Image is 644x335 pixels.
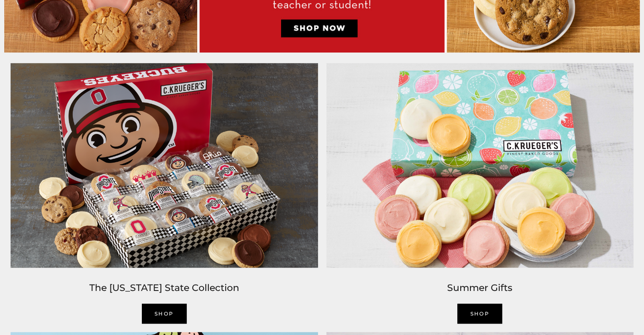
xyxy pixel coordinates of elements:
[322,59,638,272] img: C.Krueger’s image
[457,304,502,324] a: SHOP
[7,303,88,328] iframe: Sign Up via Text for Offers
[142,304,187,324] a: Shop
[326,280,634,296] h2: Summer Gifts
[11,280,318,296] h2: The [US_STATE] State Collection
[6,59,322,272] img: C.Krueger’s image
